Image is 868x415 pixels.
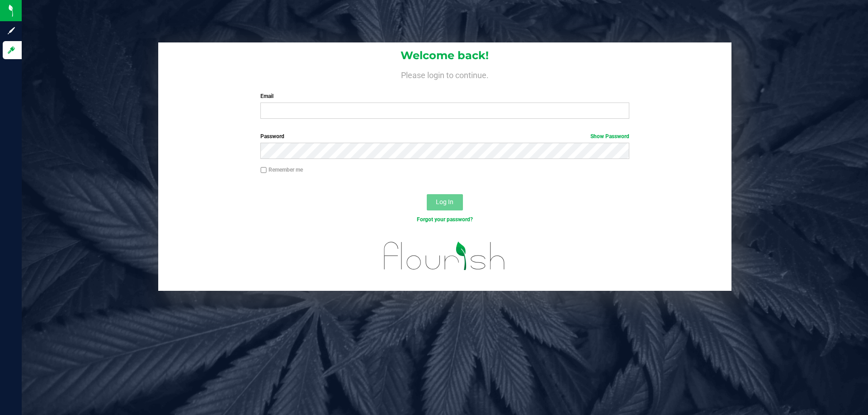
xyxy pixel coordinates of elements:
[260,167,267,173] input: Remember me
[436,198,453,205] span: Log In
[260,133,284,140] span: Password
[373,233,516,279] img: flourish_logo.svg
[590,133,629,140] a: Show Password
[158,69,731,79] h4: Please login to continue.
[260,166,303,174] label: Remember me
[7,26,16,35] inline-svg: Sign up
[7,46,16,55] inline-svg: Log in
[158,50,731,61] h1: Welcome back!
[260,92,629,100] label: Email
[427,194,463,210] button: Log In
[417,216,473,223] a: Forgot your password?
